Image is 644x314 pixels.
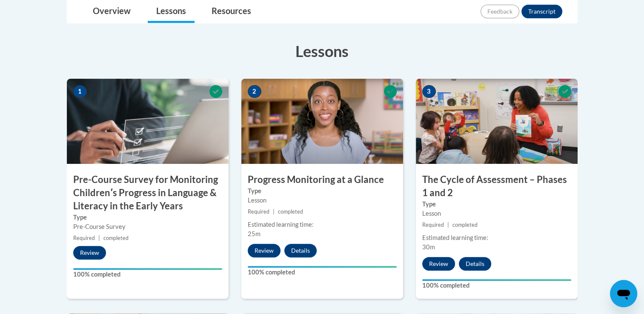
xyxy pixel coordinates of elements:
[422,209,571,218] div: Lesson
[422,281,571,290] label: 100% completed
[67,79,229,164] img: Course Image
[248,244,280,257] button: Review
[452,222,478,228] span: completed
[521,5,562,18] button: Transcript
[273,208,275,215] span: |
[610,280,637,307] iframe: Button to launch messaging window
[73,235,95,241] span: Required
[241,79,403,164] img: Course Image
[422,222,444,228] span: Required
[148,0,195,23] a: Lessons
[416,79,578,164] img: Course Image
[284,244,317,257] button: Details
[103,235,129,241] span: completed
[67,173,229,212] h3: Pre-Course Survey for Monitoring Childrenʹs Progress in Language & Literacy in the Early Years
[67,40,578,62] h3: Lessons
[203,0,260,23] a: Resources
[278,208,303,215] span: completed
[481,5,519,18] button: Feedback
[422,257,455,271] button: Review
[73,268,222,270] div: Your progress
[248,266,397,268] div: Your progress
[422,243,435,251] span: 30m
[422,279,571,281] div: Your progress
[248,268,397,277] label: 100% completed
[73,222,222,231] div: Pre-Course Survey
[459,257,491,271] button: Details
[241,173,403,186] h3: Progress Monitoring at a Glance
[248,208,269,215] span: Required
[248,220,397,229] div: Estimated learning time:
[73,213,222,222] label: Type
[416,173,578,200] h3: The Cycle of Assessment – Phases 1 and 2
[248,186,397,196] label: Type
[248,196,397,205] div: Lesson
[73,85,87,98] span: 1
[248,230,260,237] span: 25m
[98,235,100,241] span: |
[73,246,106,260] button: Review
[73,270,222,279] label: 100% completed
[422,200,571,209] label: Type
[422,233,571,243] div: Estimated learning time:
[248,85,261,98] span: 2
[447,222,449,228] span: |
[422,85,436,98] span: 3
[84,0,139,23] a: Overview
